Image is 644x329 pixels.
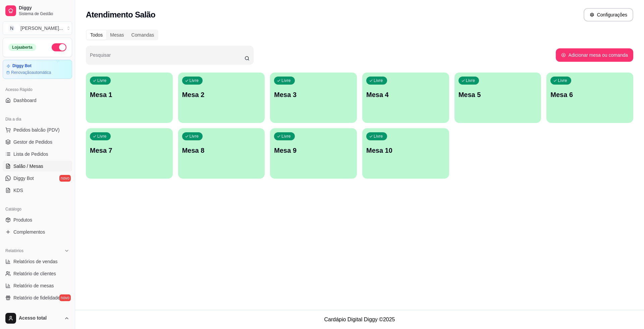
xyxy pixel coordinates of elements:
span: Pedidos balcão (PDV) [13,127,60,133]
span: Relatório de fidelidade [13,294,60,301]
article: Diggy Bot [12,63,32,68]
button: LivreMesa 4 [362,73,449,123]
span: Relatórios de vendas [13,258,58,265]
button: LivreMesa 10 [362,128,449,179]
button: LivreMesa 8 [178,128,265,179]
span: Acesso total [19,315,61,321]
a: Diggy Botnovo [3,173,72,184]
p: Livre [281,134,291,139]
p: Mesa 1 [90,90,169,99]
a: Relatório de fidelidadenovo [3,292,72,303]
a: Diggy BotRenovaçãoautomática [3,60,72,79]
p: Mesa 2 [182,90,261,99]
p: Livre [281,78,291,83]
a: Relatório de mesas [3,280,72,291]
a: Gestor de Pedidos [3,137,72,147]
button: Adicionar mesa ou comanda [556,48,633,62]
div: Dia a dia [3,114,72,125]
p: Mesa 7 [90,146,169,155]
p: Mesa 8 [182,146,261,155]
p: Livre [190,134,199,139]
p: Mesa 10 [366,146,445,155]
div: Loja aberta [8,44,36,51]
a: Dashboard [3,95,72,106]
p: Livre [190,78,199,83]
button: LivreMesa 3 [270,73,357,123]
p: Mesa 9 [274,146,353,155]
button: LivreMesa 9 [270,128,357,179]
span: Lista de Pedidos [13,151,48,157]
span: Relatório de mesas [13,282,54,289]
article: Renovação automática [11,70,51,75]
div: Comandas [128,30,158,40]
input: Pesquisar [90,54,245,61]
div: Acesso Rápido [3,84,72,95]
a: DiggySistema de Gestão [3,3,72,19]
a: Produtos [3,215,72,225]
footer: Cardápio Digital Diggy © 2025 [75,310,644,329]
button: LivreMesa 7 [86,128,173,179]
span: Diggy [19,5,69,11]
p: Mesa 4 [366,90,445,99]
span: Relatório de clientes [13,270,56,277]
p: Livre [466,78,475,83]
span: N [8,25,15,32]
span: Complementos [13,229,45,235]
div: Mesas [106,30,127,40]
div: Catálogo [3,204,72,215]
span: Sistema de Gestão [19,11,69,16]
p: Mesa 6 [550,90,629,99]
div: [PERSON_NAME] ... [20,25,63,32]
button: Alterar Status [52,43,66,51]
a: KDS [3,185,72,196]
span: Dashboard [13,97,37,104]
button: LivreMesa 5 [454,73,541,123]
button: Pedidos balcão (PDV) [3,125,72,135]
p: Mesa 5 [459,90,537,99]
a: Lista de Pedidos [3,149,72,159]
p: Livre [97,78,107,83]
a: Complementos [3,227,72,237]
span: Produtos [13,217,32,223]
p: Livre [374,78,383,83]
button: LivreMesa 6 [546,73,633,123]
h2: Atendimento Salão [86,9,155,20]
span: Gestor de Pedidos [13,139,52,145]
span: Relatórios [5,248,23,253]
button: LivreMesa 1 [86,73,173,123]
p: Mesa 3 [274,90,353,99]
button: LivreMesa 2 [178,73,265,123]
span: Salão / Mesas [13,163,43,170]
a: Salão / Mesas [3,161,72,172]
span: KDS [13,187,23,194]
button: Configurações [584,8,633,21]
a: Relatórios de vendas [3,256,72,267]
div: Todos [87,30,106,40]
button: Select a team [3,21,72,35]
p: Livre [374,134,383,139]
p: Livre [97,134,107,139]
a: Relatório de clientes [3,268,72,279]
button: Acesso total [3,310,72,326]
p: Livre [558,78,567,83]
span: Diggy Bot [13,175,34,182]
